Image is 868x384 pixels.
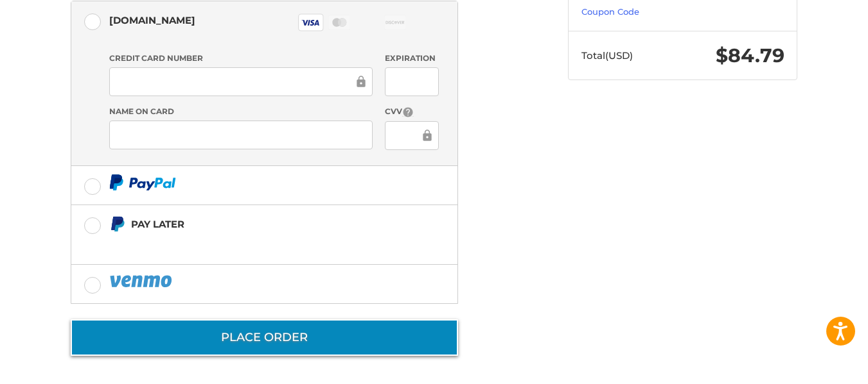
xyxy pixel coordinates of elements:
label: Credit Card Number [109,53,373,64]
label: Name on Card [109,106,373,117]
label: CVV [385,106,438,118]
img: PayPal icon [109,174,176,190]
a: Coupon Code [581,6,639,17]
iframe: PayPal Message 1 [109,237,378,249]
img: Pay Later icon [109,216,125,232]
span: Total (USD) [581,49,633,62]
div: [DOMAIN_NAME] [109,10,195,31]
label: Expiration [385,53,438,64]
img: PayPal icon [109,273,175,289]
span: $84.79 [716,44,784,67]
button: Place Order [71,319,458,356]
div: Pay Later [131,213,377,235]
